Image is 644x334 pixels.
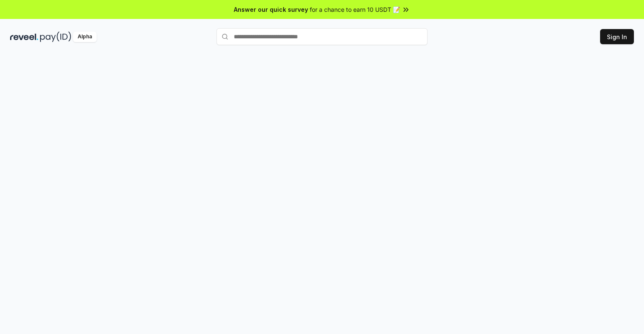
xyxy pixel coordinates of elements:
[10,32,38,42] img: reveel_dark
[40,32,71,42] img: pay_id
[600,29,634,44] button: Sign In
[310,5,400,14] span: for a chance to earn 10 USDT 📝
[73,32,97,42] div: Alpha
[234,5,308,14] span: Answer our quick survey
